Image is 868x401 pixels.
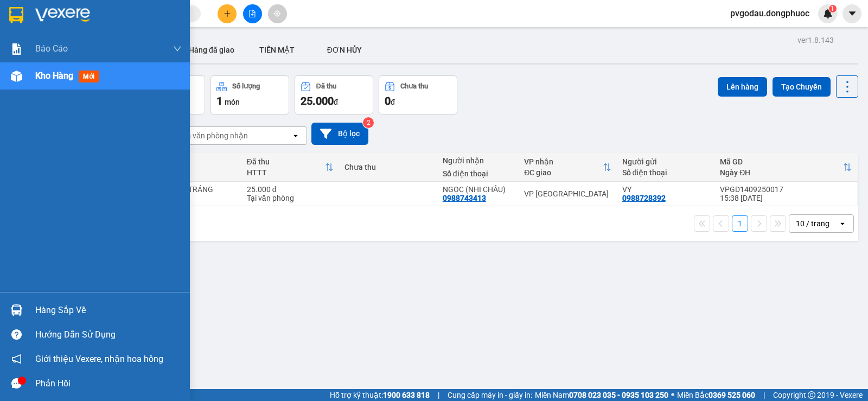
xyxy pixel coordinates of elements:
[35,327,182,343] div: Hướng dẫn sử dụng
[35,352,163,366] span: Giới thiệu Vexere, nhận hoa hồng
[9,7,23,23] img: logo-vxr
[622,157,709,166] div: Người gửi
[301,94,334,107] span: 25.000
[524,157,602,166] div: VP nhận
[443,156,513,165] div: Người nhận
[180,37,243,63] button: Hàng đã giao
[443,185,513,194] div: NGỌC (NHI CHÂU)
[241,153,339,182] th: Toggle SortBy
[330,389,430,401] span: Hỗ trợ kỹ thuật:
[808,391,815,399] span: copyright
[400,82,428,90] div: Chưa thu
[622,168,709,177] div: Số điện thoại
[720,157,843,166] div: Mã GD
[622,185,709,194] div: VY
[379,75,457,114] button: Chưa thu0đ
[714,153,857,182] th: Toggle SortBy
[535,389,668,401] span: Miền Nam
[248,10,256,17] span: file-add
[385,94,391,107] span: 0
[334,98,338,106] span: đ
[448,389,532,401] span: Cung cấp máy in - giấy in:
[210,75,289,114] button: Số lượng1món
[11,378,22,389] span: message
[268,4,287,23] button: aim
[763,389,765,401] span: |
[797,34,834,46] div: ver 1.8.143
[11,354,22,364] span: notification
[519,153,616,182] th: Toggle SortBy
[11,329,22,340] span: question-circle
[247,168,325,177] div: HTTT
[524,168,602,177] div: ĐC giao
[443,194,486,202] div: 0988743413
[327,46,362,54] span: ĐƠN HỦY
[35,302,182,319] div: Hàng sắp về
[383,391,430,399] strong: 1900 633 818
[311,123,368,145] button: Bộ lọc
[718,77,767,97] button: Lên hàng
[259,46,295,54] span: TIỀN MẶT
[216,94,222,107] span: 1
[732,215,748,232] button: 1
[295,75,373,114] button: Đã thu25.000đ
[773,77,831,97] button: Tạo Chuyến
[273,10,281,17] span: aim
[838,219,847,228] svg: open
[11,43,22,55] img: solution-icon
[344,163,431,171] div: Chưa thu
[722,7,818,20] span: pvgodau.dongphuoc
[247,157,325,166] div: Đã thu
[173,44,182,53] span: down
[438,389,439,401] span: |
[677,389,755,401] span: Miền Bắc
[720,168,843,177] div: Ngày ĐH
[720,185,852,194] div: VPGD1409250017
[79,71,99,82] span: mới
[291,131,300,140] svg: open
[35,71,73,81] span: Kho hàng
[847,9,857,18] span: caret-down
[363,117,374,128] sup: 2
[569,391,668,399] strong: 0708 023 035 - 0935 103 250
[843,4,861,23] button: caret-down
[622,194,666,202] div: 0988728392
[247,194,334,202] div: Tại văn phòng
[149,194,235,202] div: HƯ KO ĐỀN
[831,5,834,12] span: 1
[391,98,395,106] span: đ
[35,42,68,55] span: Báo cáo
[823,9,833,18] img: icon-new-feature
[173,130,248,141] div: Chọn văn phòng nhận
[149,168,235,177] div: Ghi chú
[224,10,231,17] span: plus
[149,157,235,166] div: Tên món
[524,189,611,198] div: VP [GEOGRAPHIC_DATA]
[225,98,240,106] span: món
[232,82,260,90] div: Số lượng
[443,169,513,178] div: Số điện thoại
[11,71,22,82] img: warehouse-icon
[671,393,674,397] span: ⚪️
[11,304,22,316] img: warehouse-icon
[243,4,262,23] button: file-add
[316,82,336,90] div: Đã thu
[247,185,334,194] div: 25.000 đ
[829,5,837,12] sup: 1
[709,391,755,399] strong: 0369 525 060
[796,218,829,229] div: 10 / trang
[218,4,237,23] button: plus
[720,194,852,202] div: 15:38 [DATE]
[149,185,235,194] div: HỘP BÁNH TRÁNG
[35,375,182,392] div: Phản hồi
